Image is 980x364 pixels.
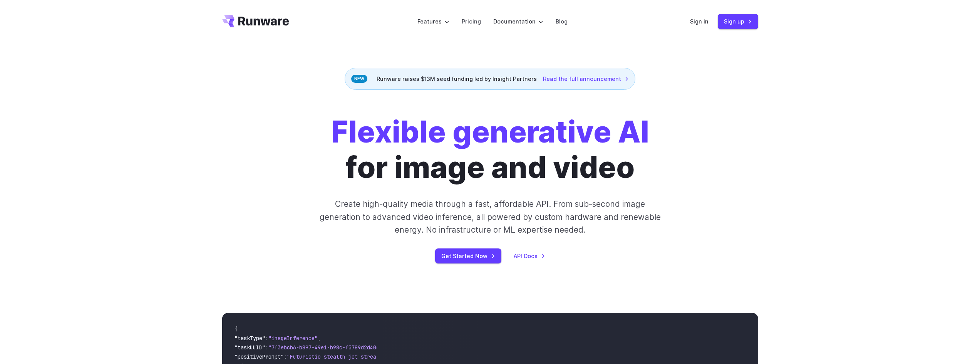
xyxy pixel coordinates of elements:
[284,353,287,360] span: :
[235,353,284,360] span: "positivePrompt"
[345,68,635,90] div: Runware raises $13M seed funding led by Insight Partners
[718,14,758,29] a: Sign up
[287,353,567,360] span: "Futuristic stealth jet streaking through a neon-lit cityscape with glowing purple exhaust"
[435,248,501,263] a: Get Started Now
[235,325,238,332] span: {
[690,17,709,26] a: Sign in
[514,252,545,260] a: API Docs
[268,335,318,342] span: "imageInference"
[493,17,543,26] label: Documentation
[235,344,265,351] span: "taskUUID"
[543,74,629,83] a: Read the full announcement
[331,114,649,150] strong: Flexible generative AI
[222,15,289,27] a: Go to /
[462,17,481,26] a: Pricing
[235,335,265,342] span: "taskType"
[265,344,268,351] span: :
[331,114,649,185] h1: for image and video
[318,198,662,236] p: Create high-quality media through a fast, affordable API. From sub-second image generation to adv...
[318,335,321,342] span: ,
[268,344,385,351] span: "7f3ebcb6-b897-49e1-b98c-f5789d2d40d7"
[556,17,568,26] a: Blog
[417,17,449,26] label: Features
[265,335,268,342] span: :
